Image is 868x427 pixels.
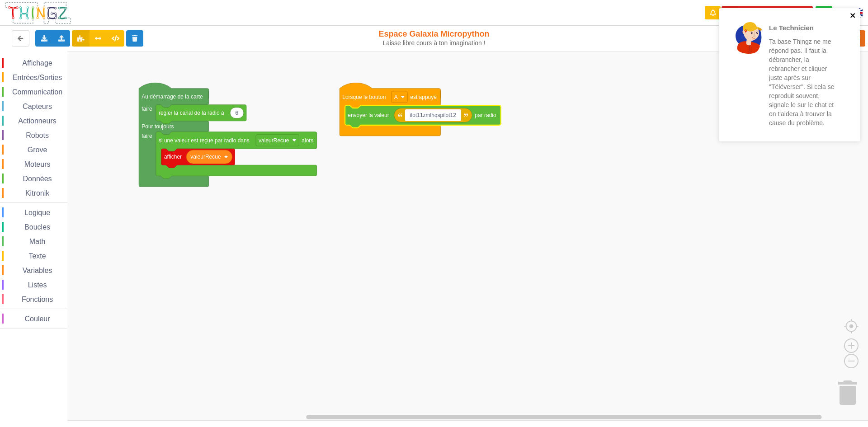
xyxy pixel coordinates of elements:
[11,74,63,81] span: Entrées/Sorties
[11,88,64,96] span: Communication
[21,59,53,67] span: Affichage
[342,94,386,100] text: Lorsque le bouton
[24,131,50,139] span: Robots
[359,29,510,47] div: Espace Galaxia Micropython
[164,154,182,160] text: afficher
[190,154,221,160] text: valeurRecue
[410,94,437,100] text: est appuyé
[159,110,224,116] text: régler la canal de la radio à
[27,252,47,260] span: Texte
[26,146,49,154] span: Grove
[23,223,52,231] span: Boucles
[4,1,72,25] img: thingz_logo.png
[348,112,389,118] text: envoyer la valeur
[475,112,496,118] text: par radio
[28,238,47,245] span: Math
[21,103,53,110] span: Capteurs
[22,175,53,183] span: Données
[17,117,58,125] span: Actionneurs
[769,37,840,127] p: Ta base Thingz ne me répond pas. Il faut la débrancher, la rebrancher et cliquer juste après sur ...
[142,133,152,139] text: faire
[142,123,174,130] text: Pour toujours
[850,12,856,20] button: close
[142,94,203,100] text: Au démarrage de la carte
[236,110,239,116] text: 6
[142,106,152,112] text: faire
[24,189,51,197] span: Kitronik
[27,281,48,289] span: Listes
[23,209,52,216] span: Logique
[722,6,813,20] button: Appairer une carte
[23,160,52,168] span: Moteurs
[302,137,313,143] text: alors
[259,137,289,143] text: valeurRecue
[159,137,250,143] text: si une valeur est reçue par radio dans
[24,315,52,323] span: Couleur
[20,296,54,303] span: Fonctions
[769,23,840,33] p: Le Technicien
[394,94,398,100] text: A
[359,39,510,47] div: Laisse libre cours à ton imagination !
[21,267,54,274] span: Variables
